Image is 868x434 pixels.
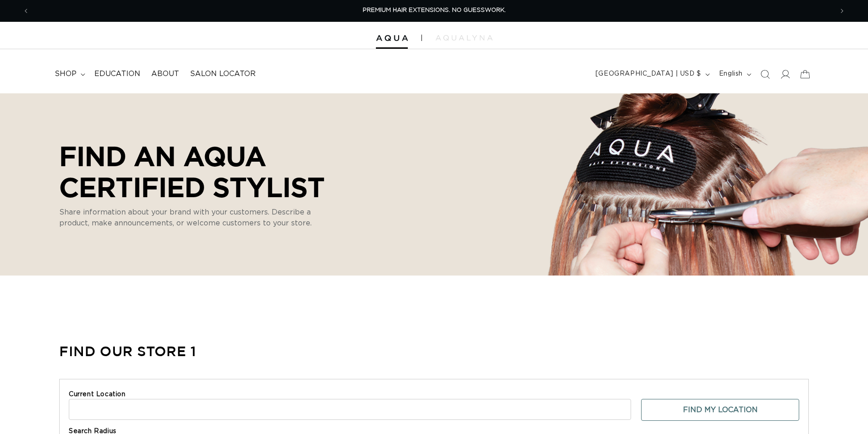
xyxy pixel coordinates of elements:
span: [GEOGRAPHIC_DATA] | USD $ [596,69,701,79]
summary: shop [49,64,89,84]
span: Salon Locator [190,69,256,79]
a: About [146,64,185,84]
button: English [714,66,755,83]
img: Aqua Hair Extensions [376,35,408,41]
a: Salon Locator [185,64,261,84]
p: Find an AQUA Certified Stylist [59,140,337,202]
button: [GEOGRAPHIC_DATA] | USD $ [590,66,714,83]
h1: Find Our Store 1 [59,342,196,361]
span: English [719,69,743,79]
p: Share information about your brand with your customers. Describe a product, make announcements, o... [59,207,324,229]
button: Find My Location [641,399,799,421]
label: Current Location [69,390,799,399]
span: Education [94,69,140,79]
button: Previous announcement [16,2,36,20]
button: Next announcement [832,2,852,20]
a: Education [89,64,146,84]
img: aqualyna.com [436,35,493,41]
summary: Search [755,64,775,84]
span: PREMIUM HAIR EXTENSIONS. NO GUESSWORK. [363,7,506,13]
span: About [151,69,179,79]
span: shop [55,69,77,79]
